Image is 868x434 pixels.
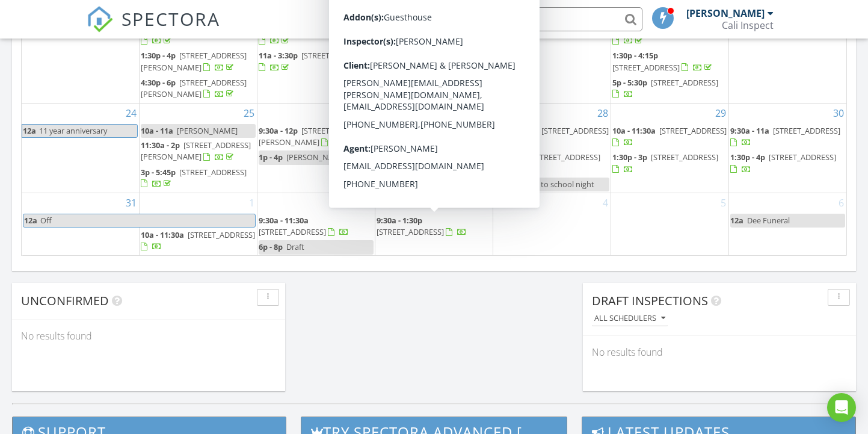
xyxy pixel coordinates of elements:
a: 1:30p - 3p [STREET_ADDRESS] [612,152,718,174]
span: 12a [23,214,38,227]
a: Go to September 4, 2025 [600,193,611,212]
a: Go to August 29, 2025 [713,104,728,123]
td: Go to September 5, 2025 [611,193,728,256]
span: Off - Ruby Soccer [426,140,487,150]
a: 5p - 5:30p [STREET_ADDRESS] [612,76,727,102]
a: 11:30a - 2p [STREET_ADDRESS][PERSON_NAME] [141,138,256,164]
a: 1:30p - 4:15p [STREET_ADDRESS] [612,49,727,75]
a: 10a - 11:30a [STREET_ADDRESS] [612,124,727,150]
span: 9:30a - 4:30p [377,125,422,136]
a: Go to August 31, 2025 [123,193,139,212]
a: 9a - 10:30a [STREET_ADDRESS] [259,23,369,46]
td: Go to August 20, 2025 [375,2,493,104]
span: [STREET_ADDRESS][PERSON_NAME] [141,50,247,72]
a: 9:30a - 11:30a [STREET_ADDRESS] [259,215,349,237]
a: Go to August 28, 2025 [595,104,611,123]
span: [STREET_ADDRESS] [179,167,247,178]
span: [STREET_ADDRESS] [541,125,609,136]
div: Open Intercom Messenger [827,393,856,422]
a: Go to September 2, 2025 [365,193,375,212]
span: Off [426,125,437,136]
span: 11a - 3:30p [259,50,298,61]
a: 10a - 11:30a [STREET_ADDRESS] [612,125,727,147]
a: Go to August 27, 2025 [477,104,493,123]
a: 1p - 2:30p [STREET_ADDRESS] [494,150,609,176]
td: Go to August 23, 2025 [728,2,846,104]
a: 11a - 3:30p [STREET_ADDRESS] [259,49,374,75]
span: [PERSON_NAME] [286,152,347,163]
span: 1:30p - 4:15p [377,50,422,61]
span: 12a [22,125,37,137]
a: 4:30p - 6p [STREET_ADDRESS][PERSON_NAME] [141,77,247,99]
span: [STREET_ADDRESS][PERSON_NAME] [141,77,247,99]
td: Go to August 25, 2025 [140,104,257,193]
span: 11 year anniversary [39,125,107,136]
a: 1:30p - 4:15p [STREET_ADDRESS] [612,50,714,72]
span: 11a - 12:30p [494,125,538,136]
span: 9:30a - 1:30p [377,215,422,226]
span: 1:30p - 4p [141,50,176,61]
td: Go to September 4, 2025 [493,193,611,256]
span: [STREET_ADDRESS][PERSON_NAME] [259,125,369,147]
td: Go to August 21, 2025 [493,2,611,104]
a: Go to August 25, 2025 [241,104,257,123]
a: 3p - 5:45p [STREET_ADDRESS] [141,167,247,189]
span: 3p - 5:45p [141,167,176,178]
td: Go to August 18, 2025 [140,2,257,104]
span: back to school night [522,179,594,190]
a: 9:30a - 11a [STREET_ADDRESS] [730,124,845,150]
td: Go to August 29, 2025 [611,104,728,193]
div: No results found [12,320,285,352]
a: 9:30a - 11a [STREET_ADDRESS] [730,125,840,147]
td: Go to September 3, 2025 [375,193,493,256]
span: 10a - 11:30a [612,125,656,136]
span: [STREET_ADDRESS] [651,152,718,163]
td: Go to August 28, 2025 [493,104,611,193]
span: 6p - 8p [259,241,283,252]
span: [STREET_ADDRESS] [773,125,840,136]
span: 10a - 11:30a [141,229,184,240]
a: 11a - 12:30p [STREET_ADDRESS] [494,125,609,147]
a: 10a - 11:30a [STREET_ADDRESS] [141,229,255,252]
a: 9:30a - 12p [STREET_ADDRESS] [612,23,722,46]
a: 1:30p - 4p [STREET_ADDRESS][PERSON_NAME] [141,49,256,75]
span: [STREET_ADDRESS] [612,62,680,73]
a: 11a - 12:30p [STREET_ADDRESS] [494,124,609,150]
span: [STREET_ADDRESS] [377,226,444,237]
a: 1:30p - 4:15p [STREET_ADDRESS] [377,50,478,72]
a: Go to September 1, 2025 [247,193,257,212]
span: Off [40,215,52,226]
span: 9:30a - 11:30a [259,215,309,226]
a: Go to September 5, 2025 [718,193,728,212]
span: [STREET_ADDRESS] [188,229,255,240]
span: 9:30a - 11a [730,125,769,136]
a: 3p - 5:45p [STREET_ADDRESS] [141,166,256,191]
span: 1:30p - 4p [730,152,765,163]
a: 9:30a - 12p [STREET_ADDRESS] [377,23,487,46]
a: 10a - 11:30a [STREET_ADDRESS] [141,228,256,254]
td: Go to August 17, 2025 [22,2,140,104]
span: Draft [286,241,304,252]
button: All schedulers [592,311,668,327]
a: 1:30p - 4p [STREET_ADDRESS] [730,152,836,174]
a: 9:30a - 1:30p [STREET_ADDRESS] [377,214,491,240]
td: Go to August 31, 2025 [22,193,140,256]
td: Go to August 19, 2025 [257,2,375,104]
a: 5p - 5:30p [STREET_ADDRESS] [612,77,718,99]
a: 4:30p - 6p [STREET_ADDRESS][PERSON_NAME] [141,76,256,102]
td: Go to September 6, 2025 [728,193,846,256]
span: 1:30p - 3p [612,152,647,163]
span: Unconfirmed [21,293,109,309]
span: 10a - 11a [141,125,173,136]
span: Draft Inspections [592,293,708,309]
span: [STREET_ADDRESS] [659,125,727,136]
span: 12a [730,215,743,226]
div: [PERSON_NAME] [686,7,765,19]
a: SPECTORA [87,16,220,42]
a: 9:30a - 12p [STREET_ADDRESS][PERSON_NAME] [259,125,369,147]
td: Go to August 27, 2025 [375,104,493,193]
a: 1:30p - 4p [STREET_ADDRESS] [730,150,845,176]
a: 9:30a - 11:30a [STREET_ADDRESS] [259,214,374,240]
td: Go to August 22, 2025 [611,2,728,104]
a: Go to September 3, 2025 [482,193,493,212]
